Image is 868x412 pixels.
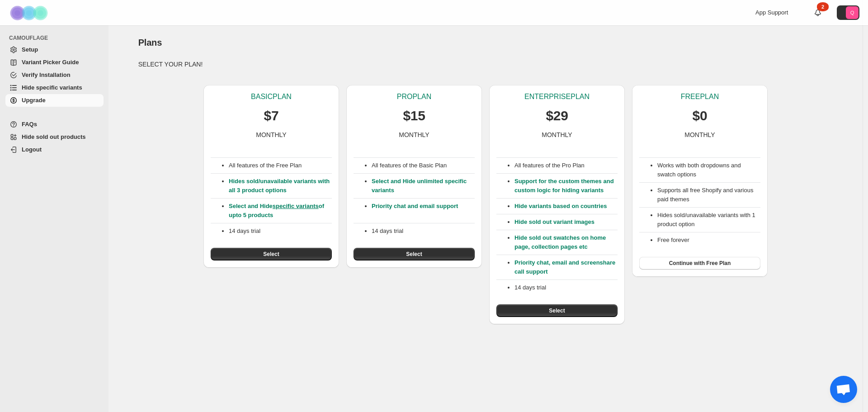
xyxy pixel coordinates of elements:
a: Hide specific variants [5,81,104,94]
p: SELECT YOUR PLAN! [138,60,833,69]
p: Priority chat, email and screenshare call support [514,258,618,276]
p: Hides sold/unavailable variants with all 3 product options [229,177,332,195]
p: All features of the Pro Plan [514,161,618,170]
li: Free forever [657,236,760,245]
a: specific variants [273,203,319,209]
span: Variant Picker Guide [22,59,79,66]
p: All features of the Free Plan [229,161,332,170]
span: Select [406,251,422,258]
div: 2 [817,2,829,11]
button: Select [496,304,618,317]
a: Upgrade [5,94,104,107]
p: PRO PLAN [397,92,431,101]
p: FREE PLAN [681,92,719,101]
p: 14 days trial [229,227,332,236]
span: Hide sold out products [22,133,86,140]
p: All features of the Basic Plan [372,161,475,170]
button: Select [354,248,475,260]
p: Select and Hide unlimited specific variants [372,177,475,195]
span: Select [549,307,565,314]
li: Supports all free Shopify and various paid themes [657,186,760,204]
span: Upgrade [22,97,46,104]
span: App Support [755,9,788,16]
span: Continue with Free Plan [669,260,731,267]
a: FAQs [5,118,104,131]
p: Support for the custom themes and custom logic for hiding variants [514,177,618,195]
p: MONTHLY [399,130,429,139]
button: Continue with Free Plan [639,257,760,270]
a: Setup [5,43,104,56]
p: 14 days trial [514,283,618,292]
a: Variant Picker Guide [5,56,104,69]
a: Logout [5,143,104,156]
p: BASIC PLAN [251,92,292,101]
span: CAMOUFLAGE [9,34,104,42]
button: Avatar with initials Q [837,5,859,20]
button: Select [211,248,332,260]
p: MONTHLY [684,130,715,139]
span: Hide specific variants [22,84,82,91]
p: $29 [546,107,568,125]
p: Select and Hide of upto 5 products [229,202,332,220]
a: 2 [813,8,822,17]
p: $0 [693,107,708,125]
span: Plans [138,38,162,47]
li: Works with both dropdowns and swatch options [657,161,760,179]
p: MONTHLY [542,130,572,139]
span: FAQs [22,121,37,128]
p: 14 days trial [372,227,475,236]
span: Verify Installation [22,71,71,78]
p: MONTHLY [256,130,286,139]
li: Hides sold/unavailable variants with 1 product option [657,211,760,229]
p: $15 [403,107,425,125]
text: Q [850,10,854,15]
p: Hide sold out swatches on home page, collection pages etc [514,233,618,251]
img: Camouflage [7,0,52,25]
p: $7 [264,107,279,125]
p: Hide variants based on countries [514,202,618,211]
span: Select [263,251,279,258]
span: Setup [22,46,38,53]
a: Hide sold out products [5,131,104,143]
span: Avatar with initials Q [846,6,859,19]
p: ENTERPRISE PLAN [524,92,590,101]
a: Verify Installation [5,69,104,81]
span: Logout [22,146,42,153]
p: Hide sold out variant images [514,218,618,227]
p: Priority chat and email support [372,202,475,220]
a: Open de chat [830,376,857,403]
